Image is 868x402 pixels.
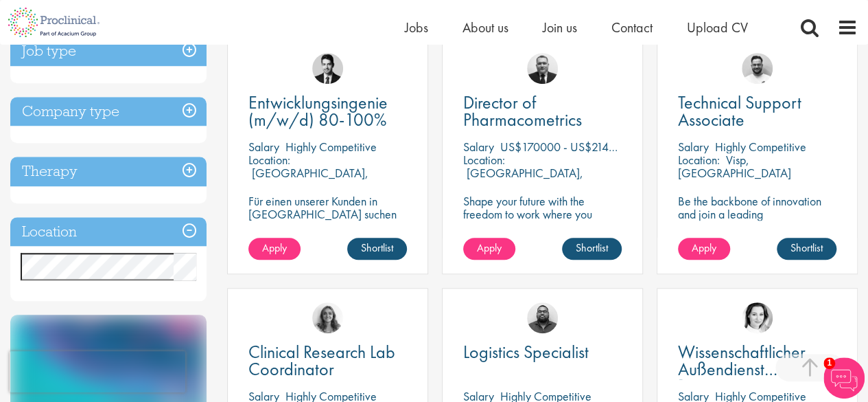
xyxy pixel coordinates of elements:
[248,91,388,131] span: Entwicklungsingenie (m/w/d) 80-100%
[248,152,290,168] span: Location:
[823,357,865,399] img: Chatbot
[248,340,395,381] span: Clinical Research Lab Coordinator
[463,94,622,129] a: Director of Pharmacometrics
[10,351,185,392] iframe: reCAPTCHA
[678,194,836,260] p: Be the backbone of innovation and join a leading pharmaceutical company to help keep life-changin...
[248,165,368,194] p: [GEOGRAPHIC_DATA], [GEOGRAPHIC_DATA]
[248,238,301,260] a: Apply
[463,194,622,247] p: Shape your future with the freedom to work where you thrive! Join our client with this Director p...
[347,238,407,260] a: Shortlist
[463,152,505,168] span: Location:
[742,53,773,84] img: Emile De Beer
[463,344,622,361] a: Logistics Specialist
[10,157,207,186] h3: Therapy
[463,238,515,260] a: Apply
[611,19,653,36] a: Contact
[715,139,806,155] p: Highly Competitive
[477,241,502,255] span: Apply
[463,340,589,364] span: Logistics Specialist
[262,241,287,255] span: Apply
[500,139,681,155] p: US$170000 - US$214900 per annum
[248,139,279,155] span: Salary
[678,152,720,168] span: Location:
[527,53,558,84] img: Jakub Hanas
[285,139,377,155] p: Highly Competitive
[742,302,773,333] img: Greta Prestel
[678,152,791,181] p: Visp, [GEOGRAPHIC_DATA]
[678,94,836,129] a: Technical Support Associate
[463,91,582,131] span: Director of Pharmacometrics
[248,344,407,378] a: Clinical Research Lab Coordinator
[678,344,836,378] a: Wissenschaftlicher Außendienst [GEOGRAPHIC_DATA]
[10,217,207,247] h3: Location
[543,19,577,36] a: Join us
[687,19,748,36] a: Upload CV
[405,19,428,36] a: Jobs
[312,302,343,333] img: Jackie Cerchio
[678,139,709,155] span: Salary
[823,357,835,369] span: 1
[463,165,583,194] p: [GEOGRAPHIC_DATA], [GEOGRAPHIC_DATA]
[312,53,343,84] img: Thomas Wenig
[463,139,494,155] span: Salary
[10,36,207,66] h3: Job type
[248,194,407,273] p: Für einen unserer Kunden in [GEOGRAPHIC_DATA] suchen wir ab sofort einen Entwicklungsingenieur Ku...
[692,241,716,255] span: Apply
[678,340,843,398] span: Wissenschaftlicher Außendienst [GEOGRAPHIC_DATA]
[462,19,508,36] a: About us
[678,91,801,131] span: Technical Support Associate
[678,238,730,260] a: Apply
[10,97,207,126] h3: Company type
[527,302,558,333] img: Ashley Bennett
[777,238,836,260] a: Shortlist
[248,94,407,129] a: Entwicklungsingenie (m/w/d) 80-100%
[562,238,622,260] a: Shortlist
